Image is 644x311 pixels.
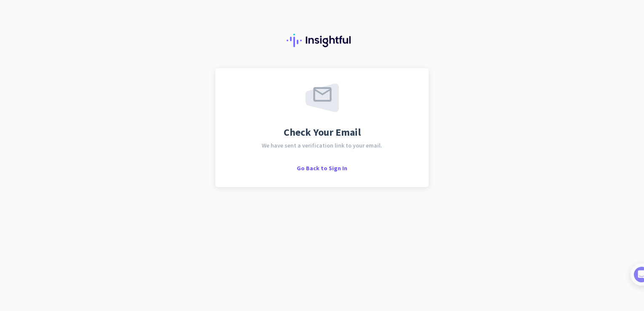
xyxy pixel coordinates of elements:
[297,164,347,172] span: Go Back to Sign In
[306,83,339,112] img: email-sent
[262,142,382,148] span: We have sent a verification link to your email.
[284,127,361,137] span: Check Your Email
[287,34,357,47] img: Insightful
